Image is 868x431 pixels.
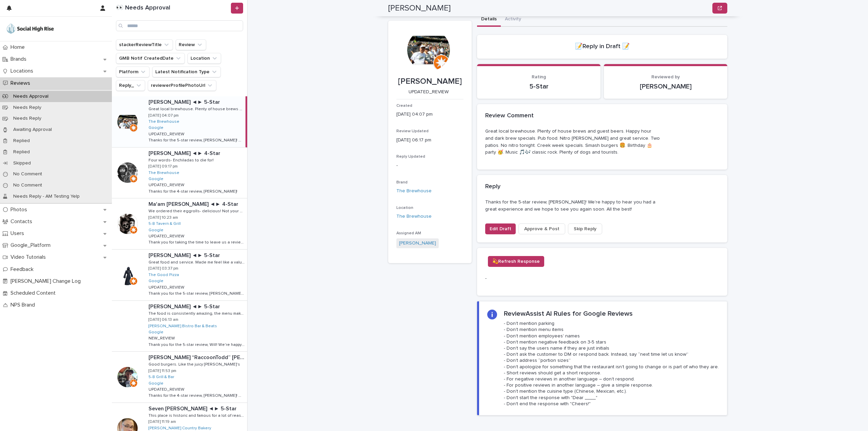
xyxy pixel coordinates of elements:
p: We ordered their eggrolls- delicious! Not your average eggrolls. Very filling. We also had a burg... [149,208,246,214]
p: NEW_REVIEW [149,335,176,341]
p: Great food and service. Made me feel like a valued customer. Loved the outdoor lounge area ambian... [149,259,246,265]
button: Skip Reply [568,223,602,234]
p: Great local brewhouse. Plenty of house brews and guest beers. Happy hour and dark brew specials. ... [149,105,244,112]
a: [PERSON_NAME] [399,240,436,247]
p: Thanks for the 5-star review, [PERSON_NAME]! We're happy to hear you had a great experience and w... [485,199,661,213]
a: 5-8 Tavern & Grill [149,221,181,226]
p: 5-Star [485,82,592,91]
span: Assigned AM [396,231,421,235]
h1: 👀 Needs Approval [116,4,230,12]
button: stackerReviewTitle [116,39,173,50]
span: Approve & Post [524,226,559,232]
button: reviewerProfilePhotoUrl [148,80,216,91]
p: [DATE] 06:17 pm [396,137,463,144]
p: Thank you for the 5-star review, Will! We're happy to hear you enjoyed our food, setting, and ser... [149,341,246,347]
p: - Don’t mention parking - Don’t mention menu items - Don’t mention employees' names - Don’t menti... [504,320,719,407]
p: Needs Approval [8,94,54,99]
p: UPDATED_REVIEW [149,284,186,290]
span: Reply Updated [396,155,425,159]
a: The Brewhouse [149,171,179,175]
span: 💫Refresh Response [492,258,540,265]
p: [DATE] 09:17 pm [149,164,178,169]
a: The Brewhouse [396,188,432,195]
p: Four words- Enchiladas to die for! [149,157,215,163]
p: This place is historic and famous for a lot of reasons. Show up and you'll see why. Never a disap... [149,412,246,418]
h2: 📝Reply in Draft 📝 [575,43,630,51]
p: Thanks for the 4-star review, Todd! We're happy to hear you enjoyed our burgers and hope to see y... [149,392,246,398]
h2: ReviewAssist AI Rules for Google Reviews [504,310,633,318]
p: UPDATED_REVIEW [149,386,186,392]
p: Needs Reply [8,116,47,121]
a: [PERSON_NAME] ◄► 5-Star[PERSON_NAME] ◄► 5-Star Great food and service. Made me feel like a valued... [112,250,247,301]
p: [PERSON_NAME] [612,82,719,91]
p: Feedback [8,266,39,273]
h2: Reply [485,183,500,191]
span: Skip Reply [574,226,596,232]
button: Review [176,39,206,50]
p: [DATE] 04:07 pm [149,113,179,118]
button: Details [477,13,501,27]
a: [PERSON_NAME] ◄► 5-Star[PERSON_NAME] ◄► 5-Star The food is consistently amazing, the menu makes a... [112,301,247,352]
p: Photos [8,207,33,213]
p: NPS Brand [8,302,40,308]
span: Brand [396,180,408,184]
a: [PERSON_NAME] Bistro Bar & Beats [149,324,217,329]
p: Skipped [8,160,36,166]
a: Google [149,177,163,181]
p: UPDATED_REVIEW [149,131,186,137]
p: - [485,275,558,282]
a: Google [149,330,163,335]
p: Google_Platform [8,242,56,249]
span: Rating [532,75,546,79]
span: Location [396,206,413,210]
p: [DATE] 10:23 am [149,215,178,220]
h2: Review Comment [485,112,534,120]
p: [PERSON_NAME] ◄► 4-Star [149,149,222,157]
button: 💫Refresh Response [488,256,544,267]
p: The food is consistently amazing, the menu makes amall changes through the season to keep it fres... [149,310,246,316]
p: Thanks for the 5-star review, Rich! We're happy to hear you had a great experience and we hope to... [149,137,244,143]
button: Edit Draft [485,223,516,234]
p: UPDATED_REVIEW [149,233,186,239]
img: o5DnuTxEQV6sW9jFYBBf [5,22,55,36]
p: Thank you for the 5-star review, Miguel! We're happy to hear you had a great experience and we lo... [149,290,246,296]
p: Awaiting Approval [8,127,57,133]
p: No Comment [8,182,47,188]
p: Ma'am [PERSON_NAME] ◄► 4-Star [149,200,240,208]
a: [PERSON_NAME] “RaccoonTodd” [PERSON_NAME] ◄► 4-Star[PERSON_NAME] “RaccoonTodd” [PERSON_NAME] ◄► 4... [112,352,247,403]
span: Review Updated [396,129,429,133]
input: Search [116,20,243,31]
p: Seven [PERSON_NAME] ◄► 5-Star [149,404,238,412]
a: [PERSON_NAME] Country Bakery [149,426,211,431]
p: Needs Reply [8,105,47,111]
p: Video Tutorials [8,254,51,260]
a: Google [149,279,163,283]
button: Activity [501,13,525,27]
p: Great local brewhouse. Plenty of house brews and guest beers. Happy hour and dark brew specials. ... [485,128,661,156]
p: [DATE] 04:07 pm [396,111,463,118]
a: The Brewhouse [396,213,432,220]
span: Reviewed by [651,75,680,79]
a: The Good Pizza [149,273,179,277]
button: Location [188,53,221,64]
p: Reviews [8,80,36,86]
p: Good burgers. Like the juicy [PERSON_NAME]'s [149,361,241,367]
p: [DATE] 11:19 am [149,419,176,424]
a: Google [149,228,163,233]
p: Scheduled Content [8,290,61,296]
h2: [PERSON_NAME] [388,3,451,13]
p: Brands [8,56,32,62]
p: - [396,162,463,169]
p: Replied [8,138,35,144]
p: [PERSON_NAME] Change Log [8,278,86,285]
p: [PERSON_NAME] [396,77,463,86]
p: UPDATED_REVIEW [149,181,186,188]
button: Approve & Post [518,223,565,234]
a: Ma'am [PERSON_NAME] ◄► 4-StarMa'am [PERSON_NAME] ◄► 4-Star We ordered their eggrolls- delicious! ... [112,198,247,250]
span: Created [396,104,412,108]
button: Reply_ [116,80,145,91]
p: UPDATED_REVIEW [396,89,461,95]
p: Needs Reply - AM Testing Yelp [8,194,85,199]
p: [PERSON_NAME] ◄► 5-Star [149,98,221,105]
